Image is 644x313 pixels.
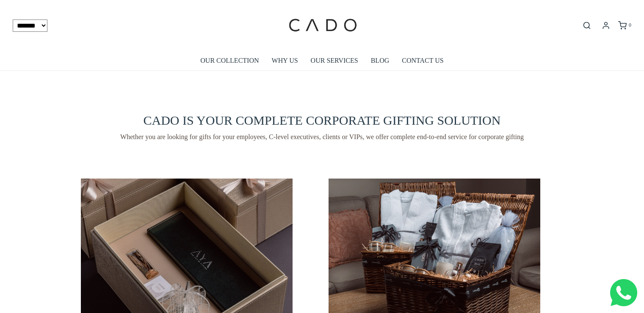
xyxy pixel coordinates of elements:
[200,51,259,70] a: OUR COLLECTION
[81,132,564,142] span: Whether you are looking for gifts for your employees, C-level executives, clients or VIPs, we off...
[311,51,358,70] a: OUR SERVICES
[617,21,631,30] a: 0
[144,113,501,127] span: CADO IS YOUR COMPLETE CORPORATE GIFTING SOLUTION
[402,51,443,70] a: CONTACT US
[579,21,594,30] button: Open search bar
[286,6,358,45] img: cadogifting
[610,279,637,306] img: Whatsapp
[371,51,390,70] a: BLOG
[272,51,298,70] a: WHY US
[629,22,631,28] span: 0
